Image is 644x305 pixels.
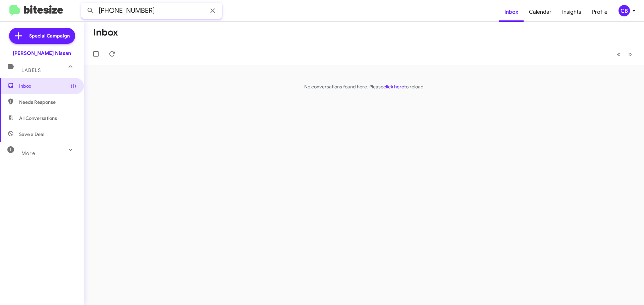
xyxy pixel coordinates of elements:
[21,150,35,156] span: More
[383,84,404,90] a: click here
[19,115,57,122] span: All Conversations
[9,28,75,44] a: Special Campaign
[19,83,76,89] span: Inbox
[93,27,118,38] h1: Inbox
[13,50,71,57] div: [PERSON_NAME] Nissan
[524,2,557,22] a: Calendar
[19,99,76,105] span: Needs Response
[19,131,44,138] span: Save a Deal
[71,83,76,89] span: (1)
[81,3,222,19] input: Search
[624,47,636,61] button: Next
[587,2,613,22] a: Profile
[613,5,637,16] button: CB
[21,67,41,73] span: Labels
[84,83,644,90] p: No conversations found here. Please to reload
[613,47,636,61] nav: Page navigation example
[619,5,630,16] div: CB
[557,2,587,22] a: Insights
[499,2,524,22] a: Inbox
[613,47,625,61] button: Previous
[617,50,621,58] span: «
[29,32,70,39] span: Special Campaign
[628,50,632,58] span: »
